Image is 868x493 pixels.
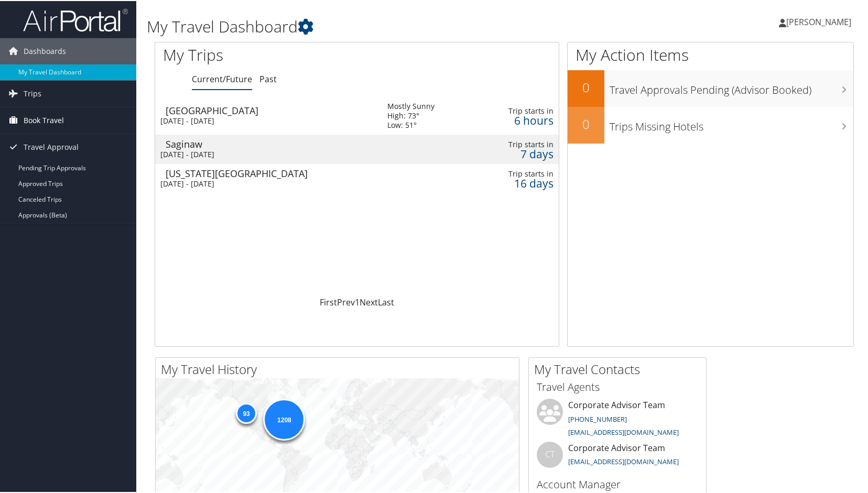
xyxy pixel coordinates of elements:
[259,72,277,84] a: Past
[537,379,698,393] h3: Travel Agents
[192,72,252,84] a: Current/Future
[610,76,853,96] h3: Travel Approvals Pending (Advisor Booked)
[387,119,435,129] div: Low: 51°
[24,37,66,63] span: Dashboards
[160,149,372,158] div: [DATE] - [DATE]
[23,7,128,31] img: airportal-logo.png
[568,456,679,465] a: [EMAIL_ADDRESS][DOMAIN_NAME]
[568,69,853,106] a: 0Travel Approvals Pending (Advisor Booked)
[166,138,377,148] div: Saginaw
[487,148,554,158] div: 7 days
[360,295,378,307] a: Next
[320,295,337,307] a: First
[487,115,554,124] div: 6 hours
[568,114,604,132] h2: 0
[537,441,563,467] div: CT
[236,402,257,423] div: 93
[568,43,853,65] h1: My Action Items
[24,133,79,159] span: Travel Approval
[531,441,703,475] li: Corporate Advisor Team
[568,413,627,423] a: [PHONE_NUMBER]
[568,106,853,143] a: 0Trips Missing Hotels
[355,295,360,307] a: 1
[160,178,372,188] div: [DATE] - [DATE]
[779,5,862,37] a: [PERSON_NAME]
[160,115,372,125] div: [DATE] - [DATE]
[24,80,41,106] span: Trips
[166,105,377,114] div: [GEOGRAPHIC_DATA]
[537,476,698,491] h3: Account Manager
[534,359,706,377] h2: My Travel Contacts
[568,78,604,95] h2: 0
[161,359,519,377] h2: My Travel History
[387,101,435,110] div: Mostly Sunny
[568,426,679,436] a: [EMAIL_ADDRESS][DOMAIN_NAME]
[487,139,554,148] div: Trip starts in
[263,397,305,439] div: 1208
[487,105,554,115] div: Trip starts in
[610,113,853,133] h3: Trips Missing Hotels
[163,43,383,65] h1: My Trips
[387,110,435,119] div: High: 73°
[487,178,554,187] div: 16 days
[24,106,64,133] span: Book Travel
[786,15,851,27] span: [PERSON_NAME]
[531,398,703,441] li: Corporate Advisor Team
[147,15,623,37] h1: My Travel Dashboard
[166,168,377,177] div: [US_STATE][GEOGRAPHIC_DATA]
[378,295,394,307] a: Last
[337,295,355,307] a: Prev
[487,168,554,178] div: Trip starts in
